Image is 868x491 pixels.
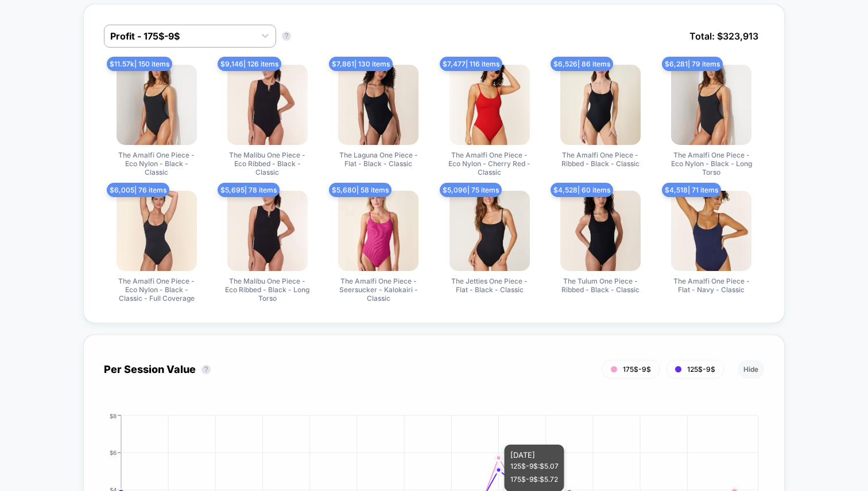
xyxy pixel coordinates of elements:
span: The Amalfi One Piece - Eco Nylon - Black - Classic - Full Coverage [114,277,200,303]
img: The Amalfi One Piece - Seersucker - Kalokairi - Classic [338,191,418,271]
img: The Amalfi One Piece - Eco Nylon - Black - Long Torso [671,65,751,145]
img: The Amalfi One Piece - Ribbed - Black - Classic [560,65,641,145]
img: The Laguna One Piece - Flat - Black - Classic [338,65,418,145]
span: $ 11.57k | 150 items [107,57,172,71]
span: The Amalfi One Piece - Eco Nylon - Cherry Red - Classic [447,151,533,176]
span: $ 6,526 | 86 items [551,57,613,71]
img: The Amalfi One Piece - Flat - Navy - Classic [671,191,751,271]
img: The Malibu One Piece - Eco Ribbed - Black - Classic [227,65,308,145]
span: $ 6,005 | 76 items [107,183,169,197]
img: The Amalfi One Piece - Eco Nylon - Black - Classic - Full Coverage [117,191,197,271]
span: $ 4,528 | 60 items [551,183,613,197]
span: 175$-9$ [623,365,651,374]
span: $ 5,096 | 75 items [440,183,502,197]
span: The Jetties One Piece - Flat - Black - Classic [447,277,533,294]
span: The Amalfi One Piece - Eco Nylon - Black - Classic [114,151,200,176]
span: The Amalfi One Piece - Flat - Navy - Classic [668,277,754,294]
span: The Laguna One Piece - Flat - Black - Classic [335,151,421,168]
tspan: $8 [110,412,117,419]
span: The Malibu One Piece - Eco Ribbed - Black - Long Torso [224,277,311,303]
span: $ 4,518 | 71 items [662,183,721,197]
span: The Amalfi One Piece - Eco Nylon - Black - Long Torso [668,151,754,176]
button: ? [282,32,291,41]
img: The Amalfi One Piece - Eco Nylon - Cherry Red - Classic [449,65,530,145]
img: The Amalfi One Piece - Eco Nylon - Black - Classic [117,65,197,145]
span: $ 5,695 | 78 items [218,183,280,197]
span: $ 5,680 | 58 items [329,183,392,197]
tspan: $6 [110,449,117,455]
span: 125$-9$ [687,365,715,374]
span: Total: $ 323,913 [684,25,764,48]
span: $ 7,861 | 130 items [329,57,393,71]
span: The Amalfi One Piece - Ribbed - Black - Classic [557,151,644,168]
img: The Malibu One Piece - Eco Ribbed - Black - Long Torso [227,191,308,271]
span: The Malibu One Piece - Eco Ribbed - Black - Classic [224,151,311,176]
button: Hide [738,360,764,379]
img: The Jetties One Piece - Flat - Black - Classic [449,191,530,271]
span: The Amalfi One Piece - Seersucker - Kalokairi - Classic [335,277,421,303]
span: $ 7,477 | 116 items [440,57,502,71]
span: The Tulum One Piece - Ribbed - Black - Classic [557,277,644,294]
button: ? [201,365,211,374]
img: The Tulum One Piece - Ribbed - Black - Classic [560,191,641,271]
span: $ 6,281 | 79 items [662,57,723,71]
span: $ 9,146 | 126 items [218,57,281,71]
